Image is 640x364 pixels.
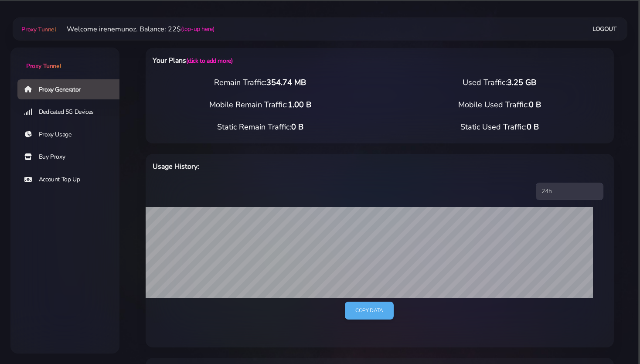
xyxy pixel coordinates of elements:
[26,62,61,70] span: Proxy Tunnel
[181,24,214,34] a: (top-up here)
[140,99,380,111] div: Mobile Remain Traffic:
[527,122,539,132] span: 0 B
[507,77,536,88] span: 3.25 GB
[345,302,393,320] a: Copy data
[529,99,541,110] span: 0 B
[153,161,413,172] h6: Usage History:
[590,314,629,353] iframe: Webchat Widget
[291,122,303,132] span: 0 B
[17,79,126,99] a: Proxy Generator
[380,77,619,88] div: Used Traffic:
[266,77,306,88] span: 354.74 MB
[592,21,617,37] a: Logout
[153,55,413,66] h6: Your Plans
[140,121,380,133] div: Static Remain Traffic:
[186,57,232,65] a: (click to add more)
[17,102,126,122] a: Dedicated 5G Devices
[20,22,56,36] a: Proxy Tunnel
[17,147,126,167] a: Buy Proxy
[10,48,119,71] a: Proxy Tunnel
[288,99,311,110] span: 1.00 B
[17,125,126,145] a: Proxy Usage
[17,170,126,190] a: Account Top Up
[380,121,619,133] div: Static Used Traffic:
[140,77,380,88] div: Remain Traffic:
[21,25,56,34] span: Proxy Tunnel
[56,24,214,34] li: Welcome irenemunoz. Balance: 22$
[380,99,619,111] div: Mobile Used Traffic:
